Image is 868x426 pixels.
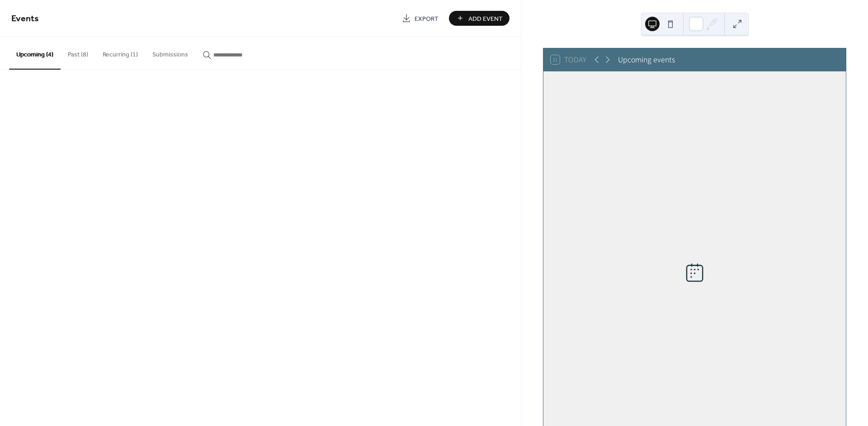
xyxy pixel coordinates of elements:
span: Export [415,14,439,23]
a: Export [395,11,445,26]
span: Add Event [468,14,503,23]
span: Events [11,10,39,28]
button: Past (8) [61,37,95,69]
button: Add Event [449,11,509,26]
button: Recurring (1) [95,37,145,69]
button: Submissions [145,37,195,69]
button: Upcoming (4) [9,37,61,70]
div: Upcoming events [618,54,675,66]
